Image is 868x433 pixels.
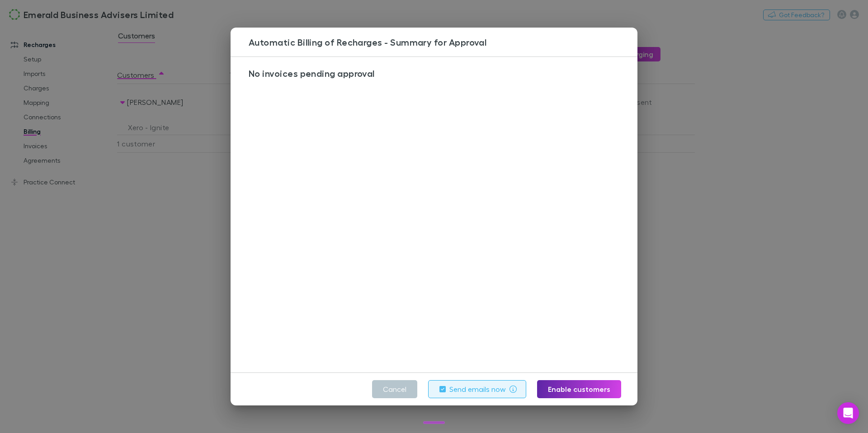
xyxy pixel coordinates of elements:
[537,380,621,398] button: Enable customers
[372,380,417,398] button: Cancel
[241,68,627,79] h3: No invoices pending approval
[449,384,506,395] label: Send emails now
[428,380,527,398] button: Send emails now
[837,402,859,424] div: Open Intercom Messenger
[245,37,637,47] h3: Automatic Billing of Recharges - Summary for Approval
